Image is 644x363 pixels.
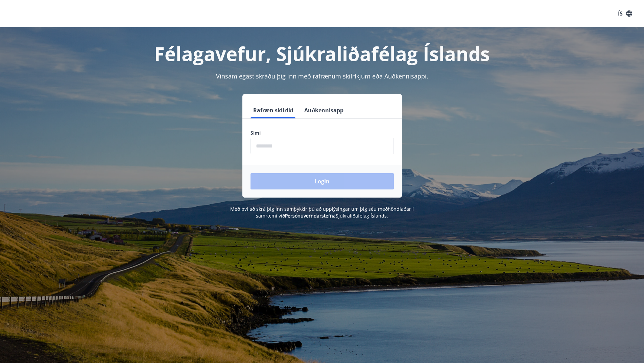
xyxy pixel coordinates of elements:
[251,102,296,118] button: Rafræn skilríki
[614,7,636,20] button: ÍS
[216,72,428,80] span: Vinsamlegast skráðu þig inn með rafrænum skilríkjum eða Auðkennisappi.
[302,102,346,118] button: Auðkennisapp
[285,212,336,219] a: Persónuverndarstefna
[251,130,394,136] label: Sími
[230,206,414,219] span: Með því að skrá þig inn samþykkir þú að upplýsingar um þig séu meðhöndlaðar í samræmi við Sjúkral...
[87,41,557,66] h1: Félagavefur, Sjúkraliðafélag Íslands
